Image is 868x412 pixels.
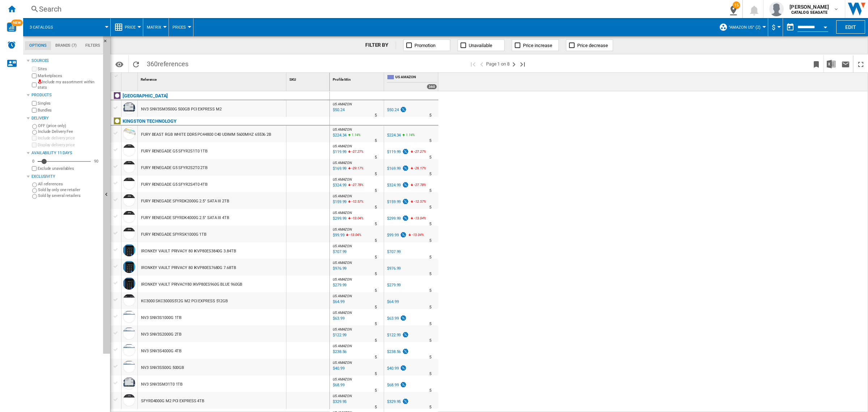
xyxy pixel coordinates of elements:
img: promotionV3.png [402,398,409,404]
input: Include Delivery Fee [32,130,37,135]
button: Maximize [854,55,868,72]
img: profile.jpg [769,2,784,16]
div: 3 catalogs [27,18,107,36]
div: Last updated : Tuesday, 7 October 2025 05:15 [332,248,346,256]
input: Include delivery price [32,136,37,140]
span: US AMAZON [333,344,352,348]
div: Delivery Time : 5 days [375,354,377,361]
img: promotionV3.png [400,365,407,371]
div: Delivery Time : 5 days [429,320,431,328]
button: Matrix [147,18,165,36]
div: Delivery Time : 5 days [375,112,377,119]
div: Last updated : Tuesday, 7 October 2025 05:25 [332,148,346,156]
span: Promotion [414,43,435,48]
button: >Previous page [477,55,486,72]
div: IRONKEY VAULT PRIVACY80 IKVP80ES960G BLUE 960GB [141,276,242,293]
span: "Amazon US" (2) [729,25,761,30]
div: NV3 SNV3SM3500G 500GB PCI EXPRESS M2 [141,101,221,118]
span: Price increase [523,43,552,48]
b: CATALOG SEAGATE [791,10,827,15]
label: Sold by several retailers [38,193,100,198]
div: Delivery Time : 5 days [429,171,431,178]
span: US AMAZON [395,75,437,81]
div: KC3000 SKC3000S512G M2 PCI EXPRESS 512GB [141,293,228,310]
input: Display delivery price [32,166,37,171]
span: Price [125,25,136,30]
button: Price [125,18,139,36]
div: Last updated : Tuesday, 7 October 2025 05:10 [332,382,344,389]
div: Last updated : Tuesday, 7 October 2025 05:00 [332,315,344,322]
img: promotionV3.png [400,232,407,238]
div: Delivery Time : 5 days [429,254,431,261]
md-tab-item: Brands (7) [51,41,81,50]
div: $68.99 [387,383,399,387]
span: -27.27 [352,150,361,154]
span: US AMAZON [333,211,352,215]
img: promotionV3.png [400,382,407,388]
span: SKU [289,77,296,81]
span: US AMAZON [333,377,352,381]
div: $976.99 [386,265,401,272]
div: Delivery Time : 5 days [375,237,377,244]
div: Delivery Time : 5 days [429,204,431,211]
span: Prices [173,25,186,30]
div: Delivery Time : 5 days [375,304,377,311]
div: Sort None [123,73,137,84]
img: wise-card.svg [7,22,16,32]
i: % [351,182,355,190]
div: Prices [173,18,190,36]
div: FURY RENEGADE G5 SFYR2S1T0 1TB [141,143,208,160]
div: Delivery Time : 5 days [375,337,377,344]
img: mysite-not-bg-18x18.png [38,79,42,84]
div: FURY RENEGADE G5 SFYR2S2T0 2TB [141,160,208,176]
div: $63.99 [386,315,407,322]
div: $169.99 [386,165,409,172]
div: $50.24 [387,108,399,112]
div: Reference Sort None [139,73,286,84]
div: $707.99 [387,249,401,254]
button: Next page [510,55,518,72]
div: Last updated : Tuesday, 7 October 2025 05:10 [332,282,346,289]
div: SKU Sort None [288,73,329,84]
div: Delivery [31,115,100,121]
span: US AMAZON [333,327,352,331]
div: FURY BEAST RGB WHITE DDR5 PC44800 C40 UDIMM 5600MHZ 65536 2B [141,126,271,143]
button: Unavailable [458,39,505,51]
label: Singles [38,101,100,106]
label: Exclude unavailables [38,166,100,171]
div: $99.99 [387,233,399,237]
span: US AMAZON [333,244,352,248]
div: Exclusivity [31,174,100,180]
span: $ [772,24,775,31]
div: 15 [733,1,740,9]
div: Delivery Time : 5 days [429,137,431,144]
span: US AMAZON [333,261,352,265]
button: Open calendar [819,20,832,33]
div: $119.99 [386,148,409,156]
div: Delivery Time : 5 days [375,220,377,228]
span: US AMAZON [333,161,352,165]
div: Last updated : Tuesday, 7 October 2025 05:22 [332,348,346,356]
div: Delivery Time : 5 days [375,287,377,294]
i: % [413,148,418,157]
div: $122.99 [386,332,409,339]
button: Download in Excel [824,55,838,72]
img: promotionV3.png [402,198,409,205]
span: Matrix [147,25,161,30]
div: FURY RENEGADE SFYRSK1000G 1TB [141,226,207,243]
span: Profile Min [333,77,351,81]
div: 90 [92,159,100,164]
i: % [413,198,418,207]
i: % [351,132,355,140]
div: Delivery Time : 5 days [375,204,377,211]
span: Price decrease [577,43,608,48]
img: promotionV3.png [402,332,409,338]
input: Marketplaces [32,73,37,78]
label: Display delivery price [38,142,100,148]
span: NEW [11,20,23,26]
div: Last updated : Tuesday, 7 October 2025 05:17 [332,106,344,114]
input: Include my assortment within stats [32,80,37,89]
label: OFF (price only) [38,123,100,129]
label: Marketplaces [38,73,100,79]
